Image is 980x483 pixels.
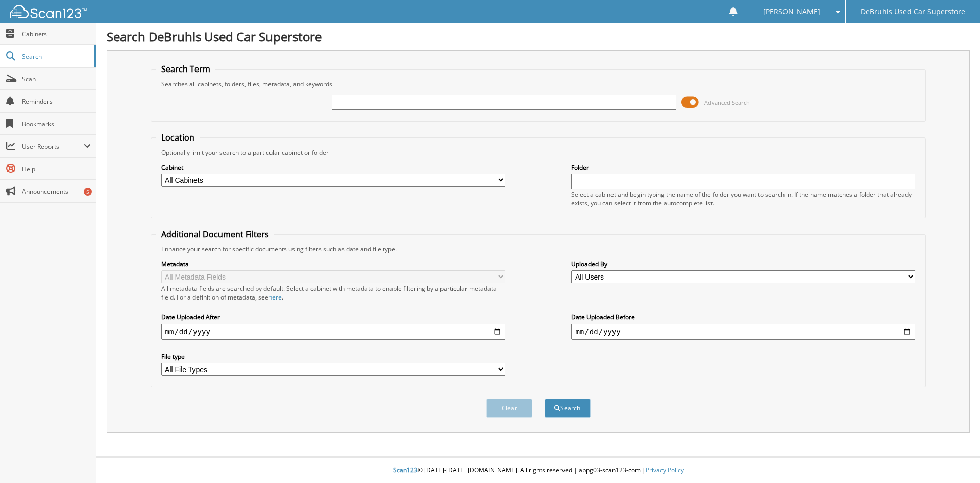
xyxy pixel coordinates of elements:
[161,260,505,268] label: Metadata
[22,30,91,38] span: Cabinets
[161,313,505,321] label: Date Uploaded After
[156,245,921,254] div: Enhance your search for specific documents using filters such as date and file type.
[545,399,591,418] button: Search
[861,9,965,15] span: DeBruhls Used Car Superstore
[571,324,915,340] input: end
[393,466,418,474] span: Scan123
[156,148,921,157] div: Optionally limit your search to a particular cabinet or folder
[22,52,89,61] span: Search
[22,120,91,128] span: Bookmarks
[22,75,91,83] span: Scan
[571,313,915,321] label: Date Uploaded Before
[22,165,91,173] span: Help
[156,63,215,75] legend: Search Term
[571,260,915,268] label: Uploaded By
[10,5,87,18] img: scan123-logo-white.svg
[161,163,505,172] label: Cabinet
[704,99,750,106] span: Advanced Search
[84,188,92,196] div: 5
[161,284,505,302] div: All metadata fields are searched by default. Select a cabinet with metadata to enable filtering b...
[763,9,820,15] span: [PERSON_NAME]
[156,228,274,240] legend: Additional Document Filters
[646,466,684,474] a: Privacy Policy
[107,28,970,45] h1: Search DeBruhls Used Car Superstore
[571,190,915,208] div: Select a cabinet and begin typing the name of the folder you want to search in. If the name match...
[268,293,282,302] a: here
[22,187,91,196] span: Announcements
[156,80,921,88] div: Searches all cabinets, folders, files, metadata, and keywords
[22,97,91,106] span: Reminders
[486,399,532,418] button: Clear
[22,142,84,151] span: User Reports
[96,458,980,483] div: © [DATE]-[DATE] [DOMAIN_NAME]. All rights reserved | appg03-scan123-com |
[156,132,200,143] legend: Location
[161,324,505,340] input: start
[571,163,915,172] label: Folder
[161,352,505,361] label: File type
